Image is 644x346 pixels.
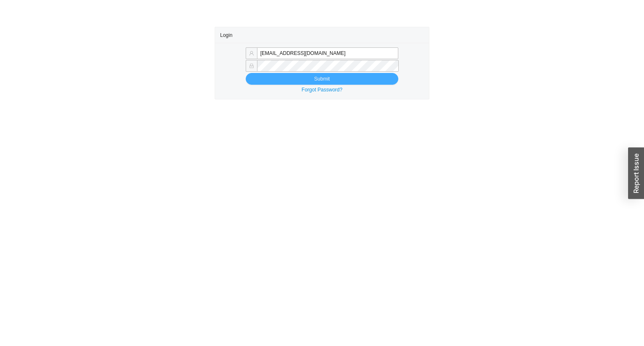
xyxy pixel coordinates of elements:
span: Submit [314,75,330,83]
input: Email [257,47,398,59]
a: Forgot Password? [301,87,342,93]
div: Login [220,27,424,43]
button: Submit [246,73,398,85]
span: user [249,51,254,56]
span: lock [249,63,254,68]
